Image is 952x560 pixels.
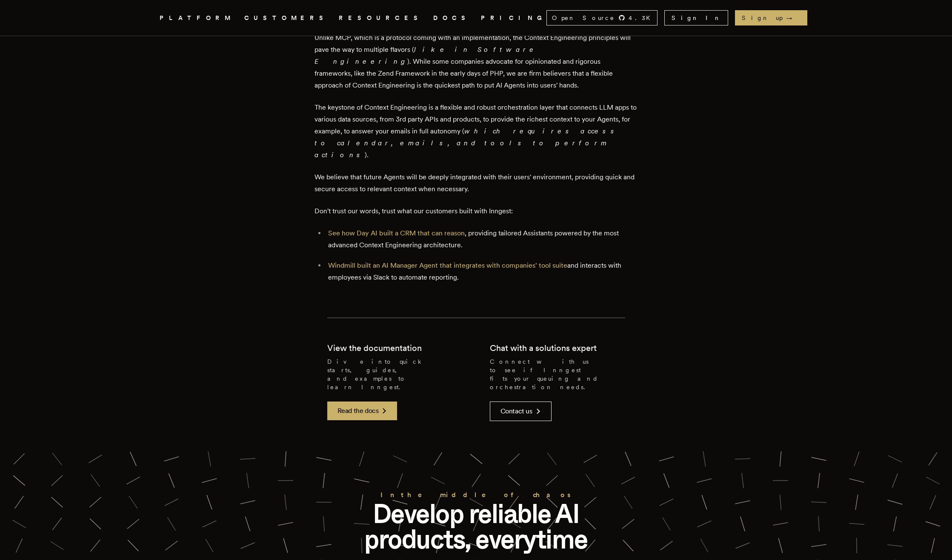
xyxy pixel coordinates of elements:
[664,10,728,25] a: Sign In
[786,14,800,22] span: →
[314,102,638,161] p: The keystone of Context Engineering is a flexible and robust orchestration layer that connects LL...
[314,32,638,91] p: Unlike MCP, which is a protocol coming with an implementation, the Context Engineering principles...
[328,227,638,251] p: , providing tailored Assistants powered by the most advanced Context Engineering architecture.
[328,260,638,283] p: and interacts with employees via Slack to automate reporting.
[328,261,567,269] a: Windmill built an AI Manager Agent that integrates with companies' tool suite
[490,402,552,421] a: Contact us
[314,171,638,195] p: We believe that future Agents will be deeply integrated with their users' environment, providing ...
[314,127,619,159] em: which requires access to calendar, emails, and tools to perform actions
[490,357,625,391] p: Connect with us to see if Inngest fits your queuing and orchestration needs.
[339,13,423,23] button: RESOURCES
[629,14,655,22] span: 4.3 K
[314,45,537,65] em: like in Software Engineering
[244,13,329,23] a: CUSTOMERS
[490,342,597,354] h2: Chat with a solutions expert
[327,402,397,420] a: Read the docs
[735,10,807,25] a: Sign up
[314,205,638,217] p: Don't trust our words, trust what our customers built with Inngest:
[481,13,546,23] a: PRICING
[327,342,422,354] h2: View the documentation
[340,489,612,501] h2: In the middle of chaos
[327,357,463,391] p: Dive into quick starts, guides, and examples to learn Inngest.
[328,229,465,237] a: See how Day AI built a CRM that can reason
[552,14,615,22] span: Open Source
[433,13,471,23] a: DOCS
[160,13,234,23] button: PLATFORM
[340,501,612,552] p: Develop reliable AI products, everytime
